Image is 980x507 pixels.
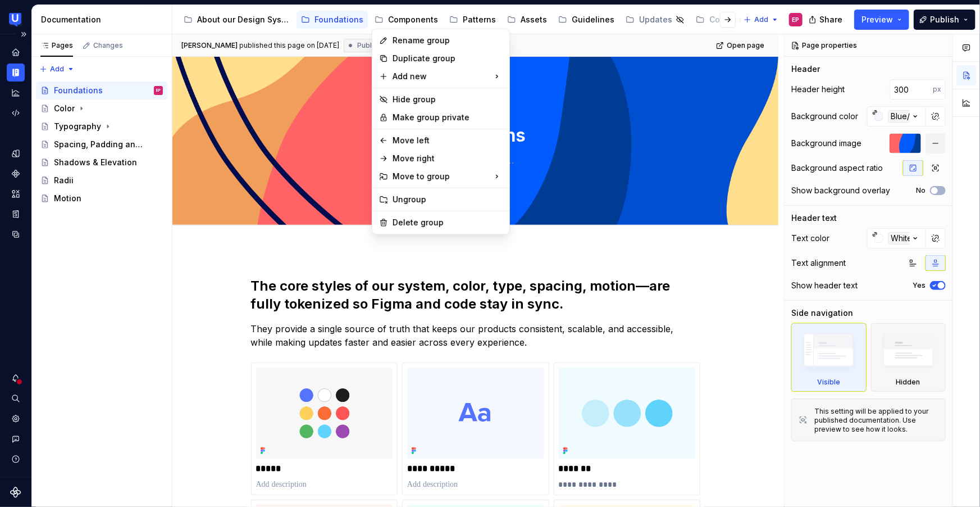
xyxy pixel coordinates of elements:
div: Move right [393,153,503,164]
div: Hide group [393,94,503,105]
div: Ungroup [393,194,503,205]
div: Add new [375,67,507,85]
div: Move left [393,135,503,146]
div: Rename group [393,35,503,46]
div: Duplicate group [393,53,503,64]
div: Move to group [375,168,507,185]
div: Delete group [393,217,503,228]
div: Make group private [393,112,503,123]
